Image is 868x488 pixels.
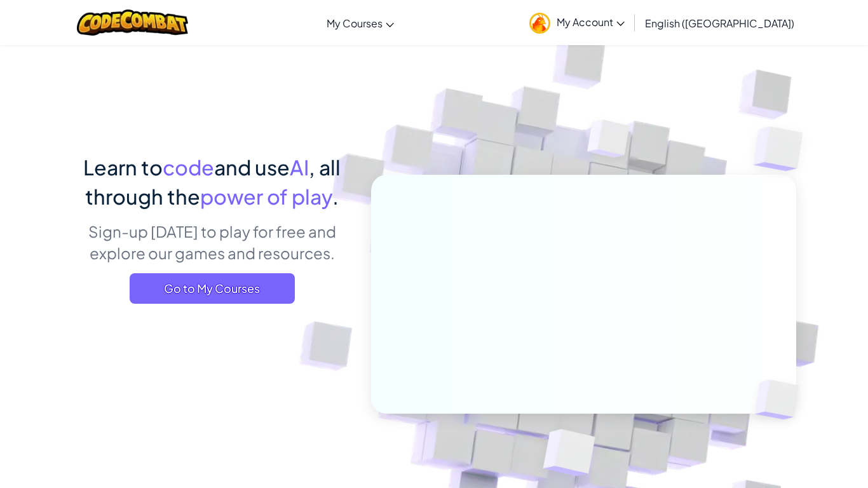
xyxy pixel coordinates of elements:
img: CodeCombat logo [77,10,188,36]
span: code [163,154,214,180]
span: power of play [200,184,332,209]
span: English ([GEOGRAPHIC_DATA]) [645,17,794,30]
img: Overlap cubes [734,353,829,446]
a: Go to My Courses [130,273,295,304]
span: My Courses [327,17,383,30]
span: . [332,184,339,209]
a: English ([GEOGRAPHIC_DATA]) [639,6,801,40]
img: Overlap cubes [564,95,655,189]
a: My Courses [320,6,400,40]
span: Learn to [83,154,163,180]
span: My Account [557,15,625,29]
img: avatar [529,13,550,34]
span: and use [214,154,290,180]
span: AI [290,154,309,180]
p: Sign-up [DATE] to play for free and explore our games and resources. [72,220,352,264]
img: Overlap cubes [728,95,838,203]
a: My Account [523,3,631,43]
